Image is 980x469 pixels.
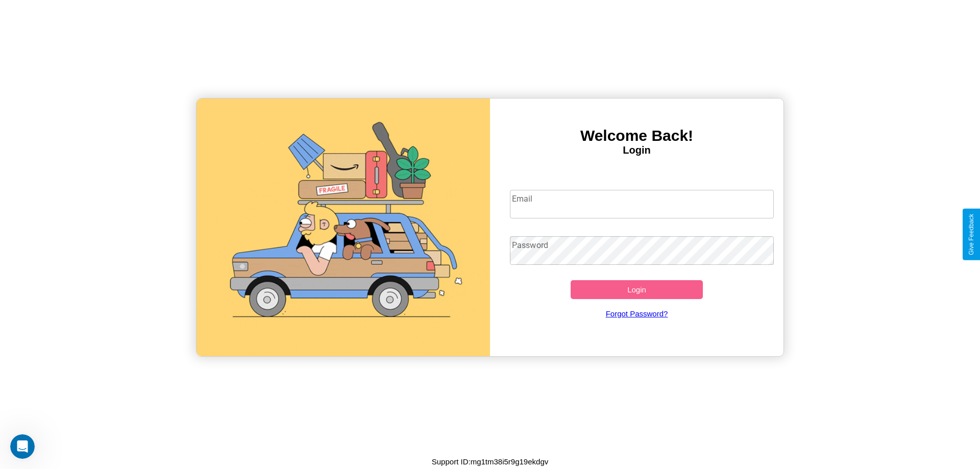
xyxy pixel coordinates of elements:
p: Support ID: mg1tm38i5r9g19ekdgv [432,455,548,468]
h3: Welcome Back! [490,127,783,144]
button: Login [571,280,703,299]
h4: Login [490,144,783,156]
a: Forgot Password? [505,299,769,328]
img: gif [197,98,490,356]
iframe: Intercom live chat [10,434,35,459]
div: Give Feedback [968,214,975,255]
